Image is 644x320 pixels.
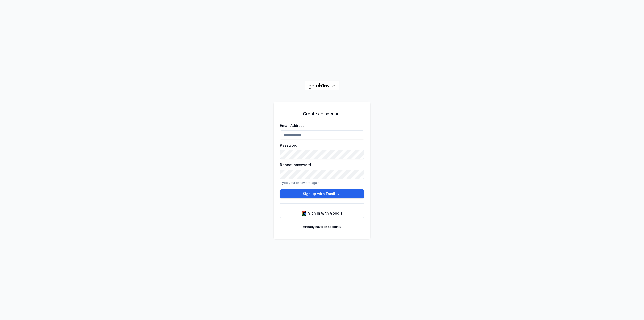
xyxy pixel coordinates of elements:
[304,81,340,90] img: geteb1avisa logo
[308,211,343,216] span: Sign in with Google
[280,123,305,128] label: Email Address
[280,209,364,218] button: Sign in with Google
[280,181,364,187] p: Type your password again
[280,143,297,147] label: Password
[280,189,364,198] button: Sign up with Email
[302,211,306,216] img: google logo
[280,163,311,167] label: Repeat password
[303,110,341,117] h5: Create an account
[300,223,344,231] a: Already have an account?
[304,81,340,90] a: Home Page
